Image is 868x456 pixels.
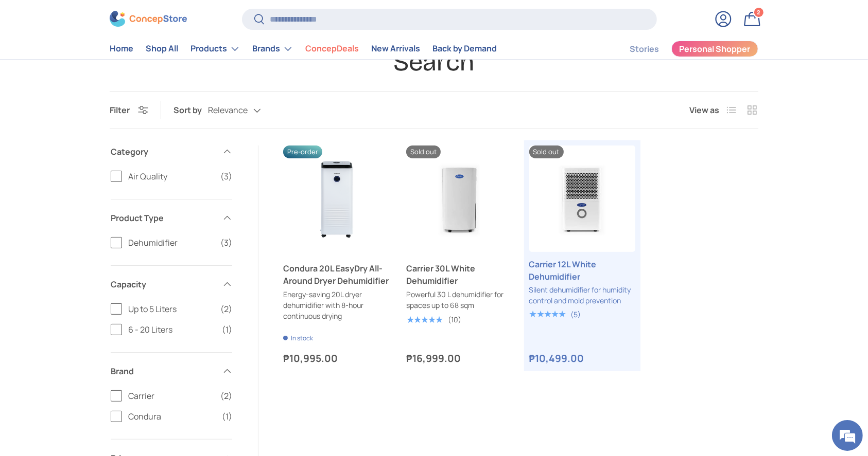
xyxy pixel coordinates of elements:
[246,39,299,59] summary: Brands
[220,303,232,315] span: (2)
[689,104,719,116] span: View as
[283,145,390,252] a: Condura 20L EasyDry All-Around Dryer Dehumidifier
[111,212,216,224] span: Product Type
[128,323,216,336] span: 6 - 20 Liters
[283,145,322,158] span: Pre-order
[680,45,751,53] span: Personal Shopper
[208,105,248,115] span: Relevance
[110,39,497,59] nav: Primary
[128,303,214,315] span: Up to 5 Liters
[529,145,636,252] a: Carrier 12L White Dehumidifier
[406,145,441,158] span: Sold out
[111,266,232,303] summary: Capacity
[128,170,214,183] span: Air Quality
[432,39,497,59] a: Back by Demand
[111,278,216,290] span: Capacity
[111,145,216,158] span: Category
[146,39,178,59] a: Shop All
[128,390,214,402] span: Carrier
[208,101,282,119] button: Relevance
[406,262,513,287] a: Carrier 30L White Dehumidifier
[111,133,232,170] summary: Category
[220,236,232,249] span: (3)
[305,39,359,59] a: ConcepDeals
[128,236,214,249] span: Dehumidifier
[283,262,390,287] a: Condura 20L EasyDry All-Around Dryer Dehumidifier
[111,365,216,377] span: Brand
[220,170,232,183] span: (3)
[757,9,761,16] span: 2
[222,410,232,423] span: (1)
[529,258,636,283] a: Carrier 12L White Dehumidifier
[110,104,130,116] span: Filter
[371,39,420,59] a: New Arrivals
[529,145,564,158] span: Sold out
[111,199,232,236] summary: Product Type
[110,46,758,78] h1: Search
[222,323,232,336] span: (1)
[110,104,148,116] button: Filter
[110,39,133,59] a: Home
[173,104,208,116] label: Sort by
[671,41,758,57] a: Personal Shopper
[184,39,246,59] summary: Products
[406,145,513,252] a: Carrier 30L White Dehumidifier
[605,39,758,59] nav: Secondary
[128,410,216,423] span: Condura
[630,39,659,59] a: Stories
[220,390,232,402] span: (2)
[111,353,232,390] summary: Brand
[110,11,187,27] img: ConcepStore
